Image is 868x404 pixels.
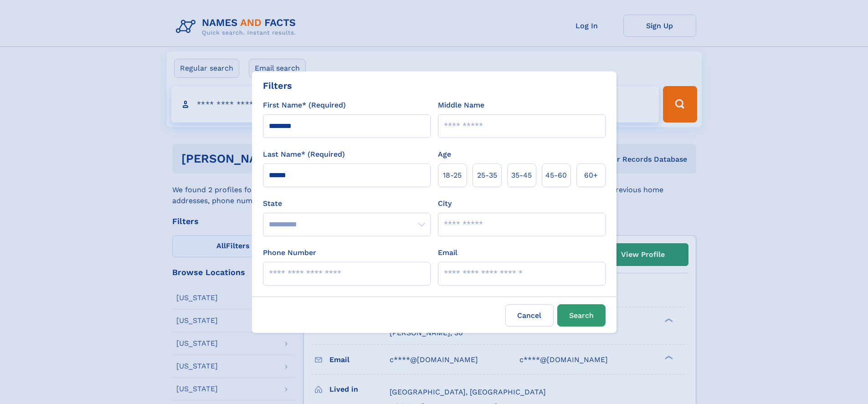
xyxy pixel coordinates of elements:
[263,100,346,111] label: First Name* (Required)
[263,79,292,92] div: Filters
[438,247,457,258] label: Email
[511,170,532,181] span: 35‑45
[505,304,554,327] label: Cancel
[584,170,598,181] span: 60+
[263,198,431,209] label: State
[443,170,462,181] span: 18‑25
[438,198,452,209] label: City
[545,170,567,181] span: 45‑60
[438,100,484,111] label: Middle Name
[263,247,316,258] label: Phone Number
[477,170,497,181] span: 25‑35
[263,149,345,160] label: Last Name* (Required)
[557,304,606,327] button: Search
[438,149,451,160] label: Age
